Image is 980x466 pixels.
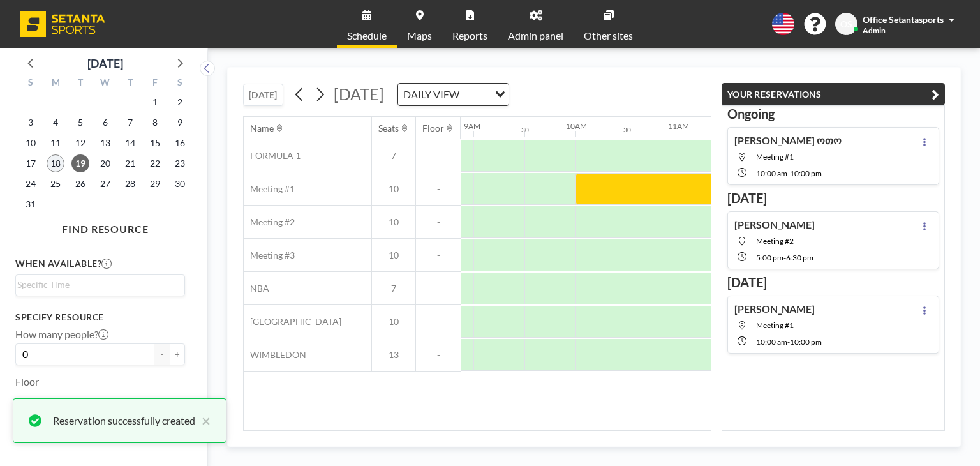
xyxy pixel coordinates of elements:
h4: [PERSON_NAME] [734,218,815,231]
button: + [170,343,185,365]
span: Thursday, August 28, 2025 [121,175,139,193]
div: 30 [623,126,631,134]
div: F [142,75,167,92]
span: Friday, August 22, 2025 [146,154,164,172]
div: Search for option [16,275,184,294]
span: Monday, August 11, 2025 [47,134,64,152]
span: Saturday, August 16, 2025 [171,134,189,152]
span: Sunday, August 24, 2025 [22,175,40,193]
span: Saturday, August 23, 2025 [171,154,189,172]
h4: FIND RESOURCE [15,218,195,236]
div: 11AM [668,121,689,131]
img: organization-logo [20,11,105,37]
span: Office Setantasports [863,14,944,25]
div: Reservation successfully created [53,413,195,428]
span: Meeting #2 [244,216,295,228]
span: Meeting #1 [756,152,794,162]
div: 9AM [464,121,480,131]
span: Thursday, August 7, 2025 [121,114,139,132]
span: [DATE] [334,84,384,103]
div: T [68,75,93,92]
div: W [93,75,118,92]
span: Thursday, August 21, 2025 [121,154,139,172]
span: OS [840,19,852,30]
span: Sunday, August 10, 2025 [22,134,40,152]
div: S [167,75,192,92]
span: Wednesday, August 13, 2025 [96,134,114,152]
span: Thursday, August 14, 2025 [121,134,139,152]
div: S [19,75,43,92]
span: FORMULA 1 [244,150,301,162]
span: Meeting #1 [756,320,794,330]
span: Saturday, August 2, 2025 [171,93,189,111]
div: Name [250,123,274,134]
input: Search for option [17,278,177,292]
div: Floor [422,123,444,134]
span: [GEOGRAPHIC_DATA] [244,316,341,327]
div: Seats [378,123,399,134]
span: Meeting #2 [756,236,794,246]
span: 5:00 PM [756,253,783,262]
span: - [416,183,461,195]
span: Tuesday, August 19, 2025 [71,154,89,172]
h3: [DATE] [727,190,939,206]
div: M [43,75,68,92]
span: - [787,337,790,347]
span: 13 [372,349,415,361]
span: 10:00 AM [756,169,787,178]
span: Saturday, August 9, 2025 [171,114,189,132]
span: - [416,150,461,162]
span: 10 [372,216,415,228]
h4: [PERSON_NAME] ოთო [734,134,842,147]
span: Friday, August 29, 2025 [146,175,164,193]
h4: [PERSON_NAME] [734,303,815,315]
span: - [416,283,461,294]
span: Maps [407,31,432,41]
h3: [DATE] [727,274,939,290]
span: DAILY VIEW [401,86,462,103]
label: How many people? [15,328,108,341]
span: 7 [372,283,415,294]
span: Sunday, August 31, 2025 [22,195,40,213]
span: Sunday, August 17, 2025 [22,154,40,172]
span: - [416,216,461,228]
input: Search for option [463,86,487,103]
span: Tuesday, August 12, 2025 [71,134,89,152]
span: Reports [452,31,487,41]
span: 10 [372,183,415,195]
span: 10:00 AM [756,337,787,347]
span: Friday, August 15, 2025 [146,134,164,152]
span: Other sites [584,31,633,41]
span: WIMBLEDON [244,349,306,361]
span: NBA [244,283,269,294]
div: Search for option [398,84,509,105]
span: Tuesday, August 26, 2025 [71,175,89,193]
button: [DATE] [243,84,283,106]
span: Admin [863,26,886,35]
span: Meeting #1 [244,183,295,195]
span: Wednesday, August 27, 2025 [96,175,114,193]
span: Friday, August 8, 2025 [146,114,164,132]
h3: Ongoing [727,106,939,122]
span: - [416,349,461,361]
span: Admin panel [508,31,563,41]
span: - [416,316,461,327]
span: 10 [372,250,415,261]
div: 10AM [566,121,587,131]
span: 10 [372,316,415,327]
span: Monday, August 25, 2025 [47,175,64,193]
button: - [154,343,170,365]
span: 10:00 PM [790,169,822,178]
div: [DATE] [87,54,123,72]
button: close [195,413,211,428]
span: Friday, August 1, 2025 [146,93,164,111]
span: 10:00 PM [790,337,822,347]
span: Monday, August 18, 2025 [47,154,64,172]
h3: Specify resource [15,312,185,323]
span: Saturday, August 30, 2025 [171,175,189,193]
span: Wednesday, August 6, 2025 [96,114,114,132]
span: Schedule [347,31,387,41]
button: YOUR RESERVATIONS [722,83,945,105]
span: Tuesday, August 5, 2025 [71,114,89,132]
span: 7 [372,150,415,162]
